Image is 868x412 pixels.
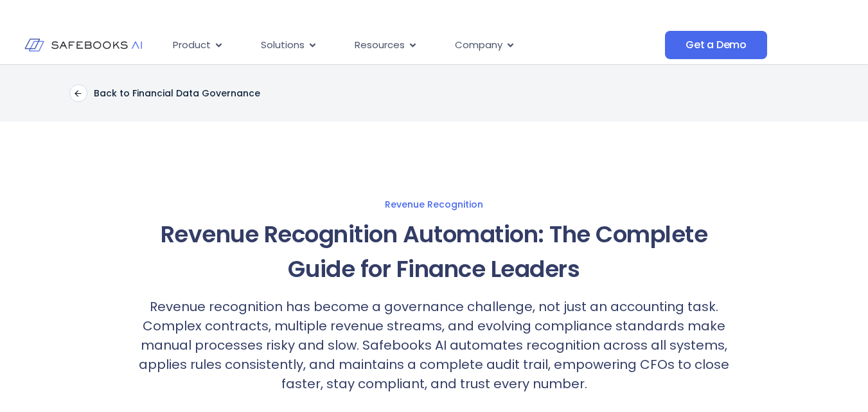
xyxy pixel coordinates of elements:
[173,38,211,53] span: Product
[163,33,665,58] nav: Menu
[355,38,405,53] span: Resources
[69,84,260,102] a: Back to Financial Data Governance
[261,38,305,53] span: Solutions
[131,297,738,393] p: Revenue recognition has become a governance challenge, not just an accounting task. Complex contr...
[686,39,747,51] span: Get a Demo
[455,38,502,53] span: Company
[131,217,738,287] h1: Revenue Recognition Automation: The Complete Guide for Finance Leaders
[94,87,260,99] p: Back to Financial Data Governance
[665,31,767,59] a: Get a Demo
[163,33,665,58] div: Menu Toggle
[13,199,855,210] a: Revenue Recognition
